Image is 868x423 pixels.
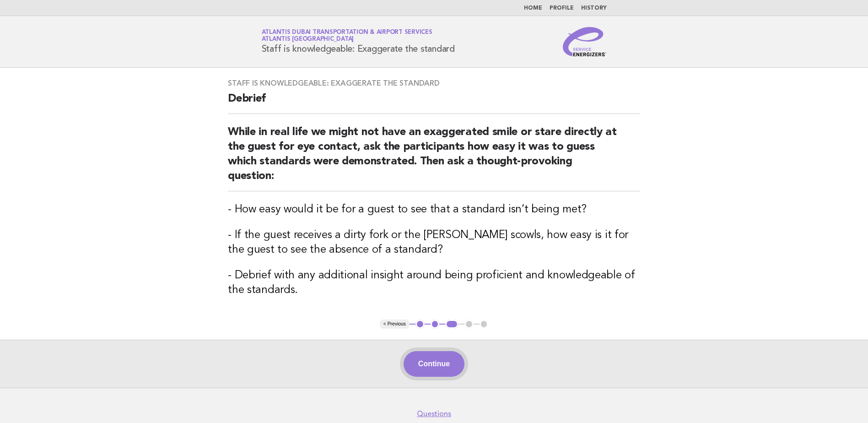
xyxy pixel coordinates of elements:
button: 2 [431,320,440,329]
h3: - How easy would it be for a guest to see that a standard isn’t being met? [228,202,640,217]
h2: While in real life we might not have an exaggerated smile or stare directly at the guest for eye ... [228,125,640,191]
span: Atlantis [GEOGRAPHIC_DATA] [262,37,354,43]
h1: Staff is knowledgeable: Exaggerate the standard [262,30,455,54]
button: 1 [415,320,425,329]
button: Continue [404,351,464,377]
a: Atlantis Dubai Transportation & Airport ServicesAtlantis [GEOGRAPHIC_DATA] [262,29,432,42]
a: History [581,5,607,11]
a: Questions [417,409,451,418]
h2: Debrief [228,92,640,114]
button: 3 [445,320,458,329]
img: Service Energizers [563,27,607,56]
a: Profile [550,5,574,11]
h3: Staff is knowledgeable: Exaggerate the standard [228,79,640,88]
h3: - If the guest receives a dirty fork or the [PERSON_NAME] scowls, how easy is it for the guest to... [228,228,640,257]
button: < Previous [380,320,410,329]
a: Home [524,5,542,11]
h3: - Debrief with any additional insight around being proficient and knowledgeable of the standards. [228,268,640,298]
